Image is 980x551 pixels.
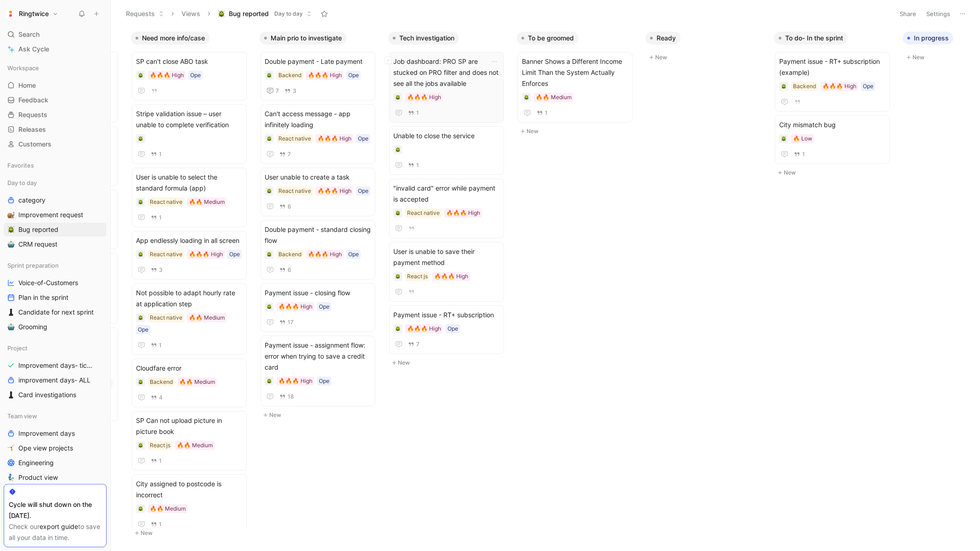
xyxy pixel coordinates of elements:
[642,28,770,67] div: ReadyNew
[190,71,201,80] div: Ope
[4,259,107,272] div: Sprint preparation
[149,456,164,466] button: 1
[407,208,440,218] div: React native
[159,267,163,273] span: 3
[136,504,145,513] div: 🪲
[545,110,548,116] span: 1
[393,324,402,333] div: 🪲
[256,28,385,425] div: Main prio to investigateNew
[393,309,500,320] span: Payment issue - RT+ subscription
[136,415,243,437] span: SP Can not upload picture in picture book
[18,361,96,370] span: Improvement days- tickets ready
[261,104,375,164] a: Can't access message - app infinitely loadingReact native🔥🔥🔥 HighOpe7
[265,172,371,183] span: User unable to create a task
[434,272,468,281] div: 🔥🔥🔥 High
[6,209,17,220] button: 🐌
[122,7,168,21] button: Requests
[261,336,375,406] a: Payment issue - assignment flow: error when trying to save a credit card🔥🔥🔥 HighOpe18
[265,56,371,67] span: Double payment - Late payment
[132,474,247,534] a: City assigned to postcode is incorrect🔥🔥 Medium1
[136,56,243,67] span: SP can't close ABO task
[132,411,247,471] a: SP Can not upload picture in picture bookReact js🔥🔥 Medium1
[793,82,816,91] div: Backend
[389,126,504,175] a: Unable to close the service1
[4,208,107,222] a: 🐌Improvement request
[138,252,143,257] img: 🪲
[4,359,107,372] a: Improvement days- tickets ready
[132,283,247,355] a: Not possible to adapt hourly rate at application stepReact native🔥🔥 MediumOpe1
[4,28,107,41] div: Search
[288,394,294,399] span: 18
[770,28,899,183] div: To do- In the sprintNew
[319,377,329,386] div: Ope
[265,377,274,386] div: 🪲
[132,52,247,101] a: SP can't close ABO task🔥🔥🔥 HighOpe
[288,267,291,273] span: 6
[793,134,812,143] div: 🔥 Low
[6,472,17,483] button: 🧞‍♂️
[136,197,145,207] div: 🪲
[261,52,375,101] a: Double payment - Late paymentBackend🔥🔥🔥 HighOpe73
[7,226,15,233] img: 🪲
[136,172,243,194] span: User is unable to select the standard formula (app)
[142,34,205,43] span: Need more info/case
[138,73,143,78] img: 🪲
[535,108,549,118] button: 1
[189,250,223,259] div: 🔥🔥🔥 High
[4,193,107,207] a: category
[149,213,164,223] button: 1
[132,359,247,407] a: Cloudfare errorBackend🔥🔥 Medium4
[7,161,34,170] span: Favorites
[517,126,638,137] button: New
[136,108,243,130] span: Stripe validation issue – user unable to complete verification
[261,168,375,216] a: User unable to create a taskReact native🔥🔥🔥 HighOpe6
[132,168,247,227] a: User is unable to select the standard formula (app)React native🔥🔥 Medium1
[792,149,807,159] button: 1
[388,32,459,45] button: Tech investigation
[4,341,107,402] div: ProjectImprovement days- tickets readyimprovement days- ALL♟️Card investigations
[7,323,15,331] img: 🤖
[395,274,401,279] img: 🪲
[278,302,312,311] div: 🔥🔥🔥 High
[7,444,15,452] img: 🤸
[150,250,182,259] div: React native
[308,250,342,259] div: 🔥🔥🔥 High
[18,473,58,482] span: Product view
[288,204,291,209] span: 6
[4,93,107,107] a: Feedback
[138,506,143,512] img: 🪲
[781,84,787,89] img: 🪲
[149,393,164,403] button: 4
[278,377,312,386] div: 🔥🔥🔥 High
[903,32,953,45] button: In progress
[150,377,173,387] div: Backend
[407,93,441,102] div: 🔥🔥🔥 High
[407,324,441,333] div: 🔥🔥🔥 High
[407,272,428,281] div: React js
[136,313,145,322] div: 🪲
[774,167,895,178] button: New
[278,392,296,402] button: 18
[229,9,269,18] span: Bug reported
[266,73,272,78] img: 🪲
[393,130,500,141] span: Unable to close the service
[822,82,856,91] div: 🔥🔥🔥 High
[779,119,886,130] span: City mismatch bug
[271,34,342,43] span: Main prio to investigate
[278,149,293,159] button: 7
[6,307,17,318] button: ♟️
[150,313,182,322] div: React native
[136,71,145,80] div: 🪲
[260,32,346,45] button: Main prio to investigate
[4,291,107,304] a: Plan in the sprint
[276,88,279,94] span: 7
[775,52,890,112] a: Payment issue - RT+ subscription (example)Backend🔥🔥🔥 HighOpe
[4,409,107,423] div: Team view
[416,163,419,168] span: 1
[138,379,143,385] img: 🪲
[348,250,359,259] div: Ope
[283,86,298,96] button: 3
[179,377,215,387] div: 🔥🔥 Medium
[131,32,210,45] button: Need more info/case
[4,373,107,387] a: improvement days- ALL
